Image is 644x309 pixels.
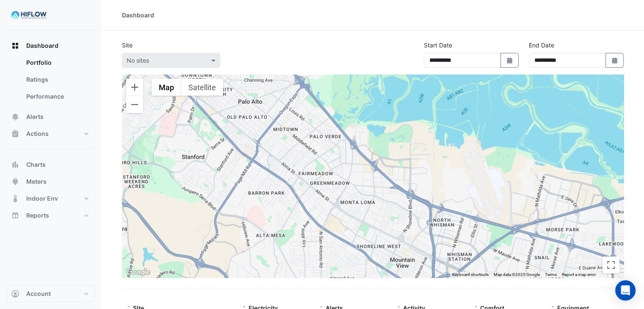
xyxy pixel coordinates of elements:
app-icon: Indoor Env [11,194,19,203]
span: Reports [26,211,49,220]
button: Dashboard [7,37,95,54]
span: Indoor Env [26,194,58,203]
button: Toggle fullscreen view [603,257,619,273]
div: Open Intercom Messenger [615,280,636,301]
app-icon: Actions [11,130,19,138]
app-icon: Dashboard [11,41,19,50]
a: Portfolio [19,54,95,71]
fa-icon: Select Date [506,57,514,64]
button: Zoom out [126,96,143,113]
app-icon: Alerts [11,113,19,121]
button: Alerts [7,108,95,125]
a: Performance [19,88,95,105]
span: Meters [26,177,47,186]
button: Show satellite imagery [181,79,223,96]
button: Show street map [152,79,181,96]
app-icon: Charts [11,160,19,169]
label: End Date [529,41,554,50]
span: Account [26,290,51,298]
a: Report a map error [562,272,596,277]
button: Charts [7,156,95,173]
button: Keyboard shortcuts [452,272,489,278]
button: Actions [7,125,95,142]
div: Dashboard [7,54,95,108]
label: Site [122,41,133,50]
button: Reports [7,207,95,224]
span: Alerts [26,113,44,121]
app-icon: Reports [11,211,19,220]
button: Indoor Env [7,190,95,207]
a: Open this area in Google Maps (opens a new window) [124,267,152,278]
span: Map data ©2025 Google [494,272,540,277]
img: Google [124,267,152,278]
fa-icon: Select Date [611,57,619,64]
img: Company Logo [10,7,48,24]
button: Meters [7,173,95,190]
a: Ratings [19,71,95,88]
div: Dashboard [122,11,154,19]
span: Actions [26,130,49,138]
span: Charts [26,160,46,169]
button: Zoom in [126,79,143,96]
span: Dashboard [26,41,58,50]
app-icon: Meters [11,177,19,186]
label: Start Date [424,41,452,50]
button: Account [7,285,95,302]
a: Terms (opens in new tab) [545,272,557,277]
